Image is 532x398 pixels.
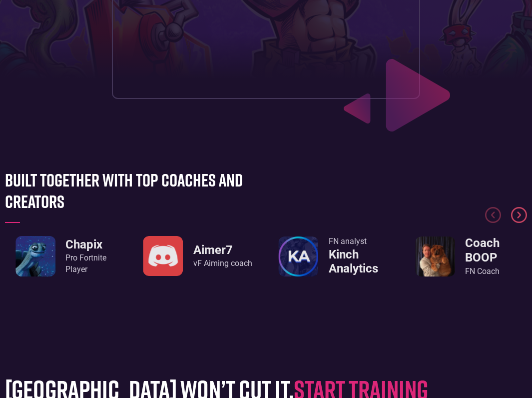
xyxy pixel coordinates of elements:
h3: Chapix [65,237,106,252]
a: Coach BOOPFN Coach [415,236,527,277]
div: 4 / 8 [279,236,391,277]
div: 5 / 8 [415,236,527,277]
div: FN analyst [329,236,391,247]
a: Aimer7vF Aiming coach [143,236,252,276]
h3: Kinch Analytics [329,247,391,276]
a: ChapixPro FortnitePlayer [15,236,106,276]
div: 2 / 8 [5,236,117,276]
a: FN analystKinch Analytics [279,236,391,277]
div: Previous slide [485,207,501,232]
div: Next slide [511,207,527,232]
div: Pro Fortnite Player [65,252,106,275]
div: FN Coach [465,266,527,277]
div: vF Aiming coach [193,258,252,269]
h3: Coach BOOP [465,236,527,265]
div: 3 / 8 [142,236,254,276]
div: Next slide [511,207,527,223]
h3: Aimer7 [193,243,252,257]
